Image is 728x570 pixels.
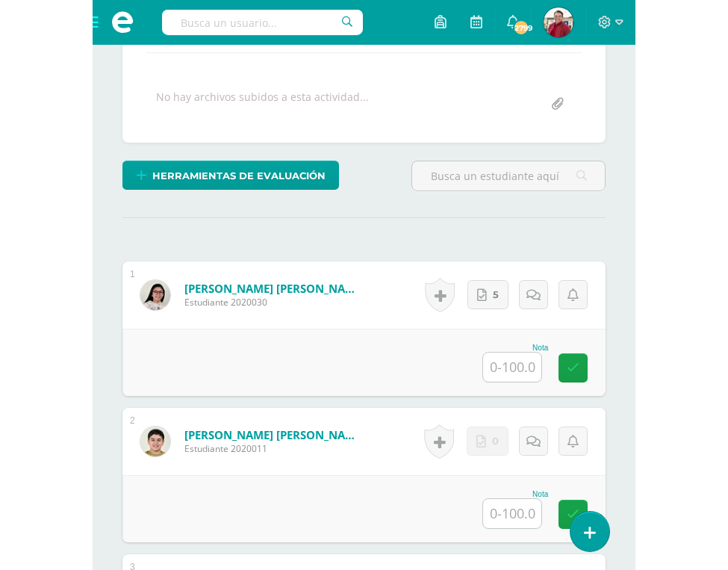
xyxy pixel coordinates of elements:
img: ef4b5fefaeecce4f8be6905a19578e65.png [48,427,78,456]
a: Herramientas de evaluación [30,161,246,190]
span: Estudiante 2020011 [92,442,271,455]
div: No hay archivos subidos a esta actividad... [63,90,276,119]
a: [PERSON_NAME] [PERSON_NAME] [92,281,271,296]
img: a9d28a2e32b851d076e117f3137066e3.png [48,280,78,310]
span: 5 [400,281,406,309]
a: [PERSON_NAME] [PERSON_NAME] [92,427,271,442]
img: b0319bba9a756ed947e7626d23660255.png [451,7,481,37]
a: 5 [375,280,416,309]
span: 2799 [420,19,437,36]
span: 0 [399,427,406,455]
input: 0-100.0 [391,353,449,382]
div: Nota [390,490,455,498]
input: Busca un estudiante aquí... [320,161,512,190]
span: Herramientas de evaluación [60,162,233,190]
div: Nota [390,344,455,352]
input: 0-100.0 [391,499,449,528]
input: Busca un usuario... [69,10,270,35]
span: Estudiante 2020030 [92,296,271,309]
